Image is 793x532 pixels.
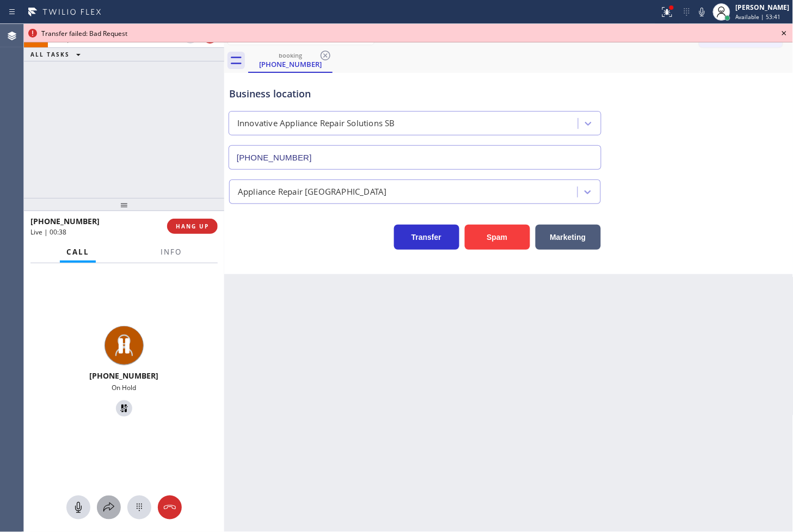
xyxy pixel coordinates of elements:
[229,145,601,170] input: Phone Number
[66,496,90,519] button: Mute
[167,219,218,234] button: HANG UP
[154,242,188,263] button: Info
[127,496,151,519] button: Open dialpad
[112,383,137,392] span: On Hold
[465,225,530,250] button: Spam
[249,59,331,69] div: [PHONE_NUMBER]
[30,51,70,58] span: ALL TASKS
[30,227,66,237] span: Live | 00:38
[66,247,89,257] span: Call
[116,400,132,417] button: Unhold Customer
[694,4,710,20] button: Mute
[90,370,159,381] span: [PHONE_NUMBER]
[97,496,121,519] button: Open directory
[176,222,209,230] span: HANG UP
[394,225,459,250] button: Transfer
[238,185,387,198] div: Appliance Repair [GEOGRAPHIC_DATA]
[536,225,601,250] button: Marketing
[736,3,790,12] div: [PERSON_NAME]
[736,13,781,21] span: Available | 53:41
[249,51,331,59] div: booking
[158,496,182,519] button: Hang up
[229,86,601,101] div: Business location
[249,48,331,72] div: (206) 947-6787
[161,247,182,257] span: Info
[237,117,395,130] div: Innovative Appliance Repair Solutions SB
[24,48,91,61] button: ALL TASKS
[30,216,100,226] span: [PHONE_NUMBER]
[60,242,96,263] button: Call
[41,29,127,38] span: Transfer failed: Bad Request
